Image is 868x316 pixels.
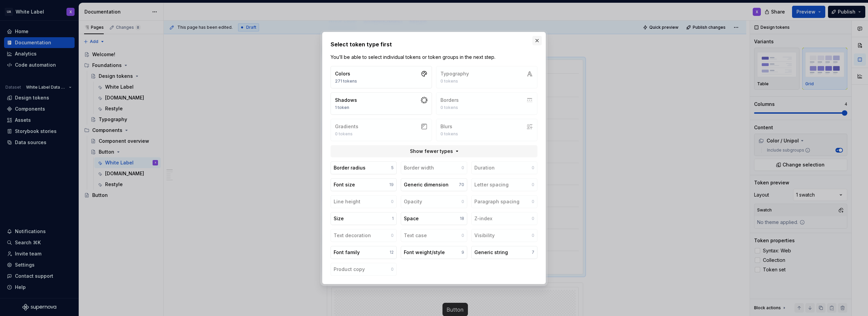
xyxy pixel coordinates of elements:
[401,212,467,225] button: Space18
[331,145,537,157] button: Show fewer types
[331,54,537,61] p: You’ll be able to select individual tokens or token groups in the next step.
[331,161,397,174] button: Border radius5
[331,178,397,191] button: Font size19
[474,249,508,256] div: Generic string
[391,165,394,171] div: 5
[401,246,467,259] button: Font weight/style9
[532,250,534,255] div: 7
[335,97,357,104] div: Shadows
[404,181,449,188] div: Generic dimension
[461,250,464,255] div: 9
[334,249,360,256] div: Font family
[335,105,357,110] div: 1 token
[331,246,397,259] button: Font family12
[471,246,537,259] button: Generic string7
[404,215,419,222] div: Space
[334,181,355,188] div: Font size
[331,212,397,225] button: Size1
[335,78,357,84] div: 271 tokens
[404,249,445,256] div: Font weight/style
[334,215,344,222] div: Size
[389,182,394,187] div: 19
[331,92,432,115] button: Shadows1 token
[392,216,394,221] div: 1
[460,216,464,221] div: 18
[459,182,464,187] div: 70
[335,70,357,77] div: Colors
[410,148,453,155] span: Show fewer types
[390,250,394,255] div: 12
[331,66,432,88] button: Colors271 tokens
[401,178,467,191] button: Generic dimension70
[331,40,537,48] h2: Select token type first
[334,164,366,171] div: Border radius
